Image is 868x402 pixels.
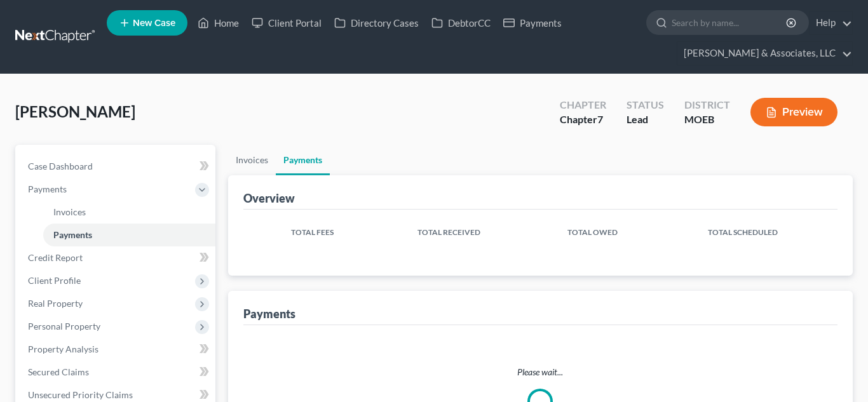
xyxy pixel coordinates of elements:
button: Preview [750,98,837,126]
span: Case Dashboard [28,161,93,171]
a: Payments [497,11,568,34]
a: Client Portal [245,11,328,34]
a: DebtorCC [425,11,497,34]
span: Unsecured Priority Claims [28,389,133,400]
span: Credit Report [28,252,83,263]
th: Total Scheduled [658,220,827,238]
div: Payments [243,306,295,321]
div: Overview [243,191,295,206]
a: Help [810,11,852,34]
div: Status [627,98,664,112]
a: Case Dashboard [18,155,215,178]
span: [PERSON_NAME] [15,102,135,121]
th: Total Fees [254,220,371,238]
a: Home [191,11,245,34]
th: Total Owed [527,220,659,238]
a: Payments [43,224,215,246]
div: District [684,98,730,112]
span: Invoices [53,206,86,217]
span: New Case [133,18,175,28]
a: Directory Cases [328,11,425,34]
a: Payments [276,145,330,175]
span: 7 [597,113,603,125]
a: Credit Report [18,246,215,269]
input: Search by name... [672,11,788,34]
span: Secured Claims [28,366,89,377]
span: Client Profile [28,275,81,286]
p: Please wait... [254,366,828,379]
div: Lead [627,112,664,127]
div: Chapter [560,112,606,127]
span: Property Analysis [28,344,98,354]
div: MOEB [684,112,730,127]
a: Invoices [228,145,276,175]
a: Invoices [43,201,215,224]
a: [PERSON_NAME] & Associates, LLC [677,42,852,65]
span: Payments [28,184,67,194]
a: Property Analysis [18,338,215,361]
span: Payments [53,229,92,240]
span: Personal Property [28,321,100,332]
span: Real Property [28,298,83,309]
a: Secured Claims [18,361,215,384]
th: Total Received [371,220,527,238]
div: Chapter [560,98,606,112]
